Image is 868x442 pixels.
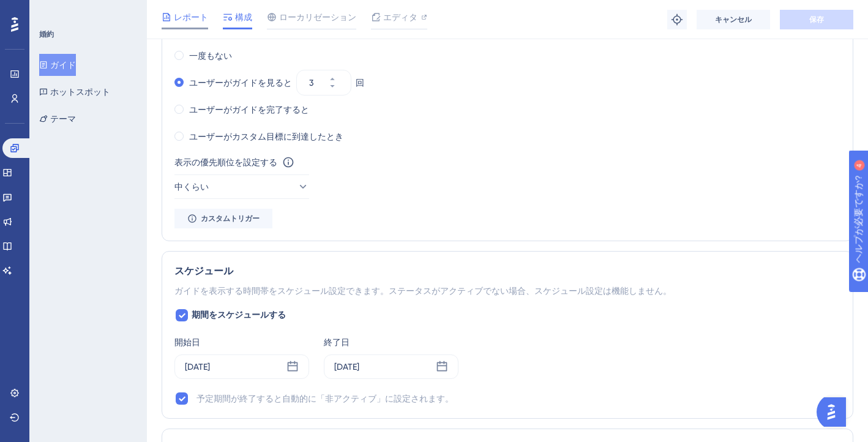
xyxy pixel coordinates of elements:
font: エディタ [383,12,417,22]
font: ヘルプが必要ですか? [29,6,116,15]
font: 表示の優先順位を設定する [174,157,277,167]
font: 保存 [809,15,824,24]
button: キャンセル [697,10,770,29]
button: ホットスポット [39,81,110,103]
font: キャンセル [715,15,752,24]
font: 終了日 [324,337,350,347]
font: ユーザーがガイドを見ると [189,78,292,88]
font: ホットスポット [50,87,110,97]
font: 構成 [235,12,252,22]
font: 一度もない [189,51,232,61]
font: カスタムトリガー [201,214,260,223]
font: 期間をスケジュールする [192,310,286,320]
font: ローカリゼーション [279,12,356,22]
button: 保存 [780,10,853,29]
font: 4 [124,7,128,14]
button: 中くらい [174,174,309,199]
font: テーマ [50,114,76,124]
iframe: UserGuiding AIアシスタントランチャー [817,394,853,430]
button: ガイド [39,54,76,76]
font: 婚約 [39,30,54,39]
font: [DATE] [334,362,359,372]
font: 回 [356,78,364,88]
font: ガイド [50,60,76,70]
font: 予定期間が終了すると自動的に「非アクティブ」に設定されます。 [196,394,454,403]
font: ユーザーがガイドを完了すると [189,105,309,114]
font: 開始日 [174,337,200,347]
font: ガイドを表示する時間帯をスケジュール設定できます。ステータスがアクティブでない場合、スケジュール設定は機能しません。 [174,286,672,296]
font: レポート [174,12,208,22]
font: [DATE] [185,362,210,372]
font: スケジュール [174,265,233,277]
font: ユーザーがカスタム目標に到達したとき [189,132,343,141]
font: 中くらい [174,182,209,192]
button: テーマ [39,108,76,130]
button: カスタムトリガー [174,209,272,228]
